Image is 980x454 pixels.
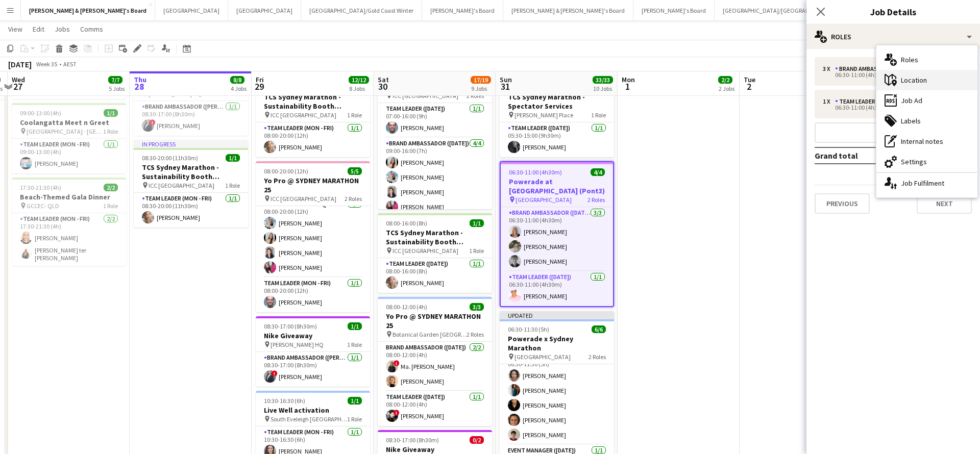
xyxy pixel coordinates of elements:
app-card-role: Team Leader (Mon - Fri)2/217:30-21:30 (4h)[PERSON_NAME][PERSON_NAME] ter [PERSON_NAME] [12,213,126,266]
h3: Coolangatta Meet n Greet [12,118,126,127]
span: 17:30-21:30 (4h) [20,184,61,191]
span: 1 Role [225,182,240,189]
span: 30 [376,81,389,92]
span: Week 35 [34,60,59,68]
span: 1/1 [348,397,362,405]
span: 08:30-17:00 (8h30m) [264,322,317,330]
span: 7/7 [108,76,122,84]
app-card-role: Brand Ambassador ([PERSON_NAME])1/108:30-17:00 (8h30m)![PERSON_NAME] [256,352,370,387]
span: 09:00-13:00 (4h) [20,109,61,117]
button: Previous [815,193,870,214]
div: 8 Jobs [349,85,369,92]
span: 28 [132,81,146,92]
span: 1/1 [104,109,118,117]
span: 2/2 [718,76,732,84]
span: Jobs [55,24,70,34]
div: Location [876,70,977,90]
span: [PERSON_NAME] HQ [271,341,324,348]
h3: Yo Pro @ SYDNEY MARATHON 25 [256,176,370,194]
h3: Beach-Themed Gala Dinner [12,192,126,201]
a: Comms [76,22,107,36]
span: 1 Role [347,111,362,119]
span: 1 Role [103,128,118,135]
div: Brand Ambassador ([DATE]) [835,65,923,72]
div: 06:30-11:00 (4h30m)4/4Powerade at [GEOGRAPHIC_DATA] (Pont3) [GEOGRAPHIC_DATA]2 RolesBrand Ambassa... [500,161,614,307]
div: 3 x [823,65,835,72]
app-job-card: 08:00-12:00 (4h)3/3Yo Pro @ SYDNEY MARATHON 25 Botanical Garden [GEOGRAPHIC_DATA]2 RolesBrand Amb... [378,297,492,426]
span: 1/1 [470,219,484,227]
app-card-role: Brand Ambassador ([DATE])2/208:00-12:00 (4h)!Ma. [PERSON_NAME][PERSON_NAME] [378,342,492,391]
span: 5/5 [348,167,362,175]
button: [GEOGRAPHIC_DATA]/Gold Coast Winter [301,1,422,20]
button: Next [917,193,972,214]
span: ! [272,370,278,376]
span: 0/2 [470,436,484,444]
app-job-card: 09:00-13:00 (4h)1/1Coolangatta Meet n Greet [GEOGRAPHIC_DATA] - [GEOGRAPHIC_DATA]1 RoleTeam Leade... [12,103,126,173]
span: 8/8 [230,76,244,84]
span: ! [394,410,400,416]
span: 12/12 [349,76,369,84]
span: 6/6 [592,325,606,333]
span: Comms [80,24,103,34]
app-job-card: 07:00-16:00 (9h)5/5Yo Pro @ SYDNEY MARATHON 25 ICC [GEOGRAPHIC_DATA]2 RolesTeam Leader ([DATE])1/... [378,58,492,209]
td: Grand total [815,147,912,164]
app-card-role: Team Leader ([DATE])1/105:30-15:00 (9h30m)[PERSON_NAME] [500,122,614,157]
span: 06:30-11:30 (5h) [508,325,549,333]
span: 1/1 [348,322,362,330]
span: Tue [744,75,755,84]
h3: Nike Giveaway [256,331,370,340]
app-card-role: Team Leader (Mon - Fri)1/108:00-20:00 (12h)[PERSON_NAME] [256,122,370,157]
app-job-card: 17:30-21:30 (4h)2/2Beach-Themed Gala Dinner GCCEC- QLD1 RoleTeam Leader (Mon - Fri)2/217:30-21:30... [12,178,126,266]
span: 1/1 [226,154,240,162]
span: 2 Roles [345,195,362,203]
app-card-role: Team Leader (Mon - Fri)1/108:00-20:00 (12h)[PERSON_NAME] [256,278,370,312]
h3: TCS Sydney Marathon - Spectator Services [500,92,614,111]
span: 08:00-12:00 (4h) [386,303,427,311]
span: Sat [378,75,389,84]
span: [GEOGRAPHIC_DATA] [514,353,571,361]
div: AEST [63,60,77,68]
a: View [4,22,27,36]
app-card-role: Brand Ambassador ([DATE])5/506:30-11:30 (5h)[PERSON_NAME][PERSON_NAME][PERSON_NAME][PERSON_NAME][... [500,351,614,445]
div: 08:30-17:00 (8h30m)1/1Nike Giveaway [PERSON_NAME] HQ1 RoleBrand Ambassador ([PERSON_NAME])1/108:3... [134,65,248,136]
app-card-role: Brand Ambassador ([PERSON_NAME])4/408:00-20:00 (12h)[PERSON_NAME][PERSON_NAME][PERSON_NAME][PERSO... [256,198,370,278]
span: 1 Role [469,247,484,255]
span: 08:00-20:00 (12h) [264,167,308,175]
app-job-card: 08:30-17:00 (8h30m)1/1Nike Giveaway [PERSON_NAME] HQ1 RoleBrand Ambassador ([PERSON_NAME])1/108:3... [256,316,370,387]
app-card-role: Team Leader ([DATE])1/106:30-11:00 (4h30m)[PERSON_NAME] [501,271,613,306]
span: ICC [GEOGRAPHIC_DATA] [393,247,458,255]
a: Edit [29,22,48,36]
div: 06:30-11:00 (4h30m) [823,72,953,78]
div: 4 Jobs [231,85,247,92]
span: South Eveleigh [GEOGRAPHIC_DATA] [271,415,347,423]
button: [GEOGRAPHIC_DATA]/[GEOGRAPHIC_DATA] [715,1,846,20]
div: Internal notes [876,131,977,152]
h3: Live Well activation [256,406,370,415]
div: Settings [876,152,977,172]
app-card-role: Team Leader ([DATE])1/108:00-16:00 (8h)[PERSON_NAME] [378,258,492,293]
span: 27 [10,81,25,92]
button: [PERSON_NAME] & [PERSON_NAME]'s Board [21,1,155,20]
div: 9 Jobs [471,85,491,92]
button: [PERSON_NAME]'s Board [633,1,715,20]
app-job-card: 08:00-20:00 (12h)5/5Yo Pro @ SYDNEY MARATHON 25 ICC [GEOGRAPHIC_DATA]2 RolesBrand Ambassador ([PE... [256,161,370,312]
div: In progress08:30-20:00 (11h30m)1/1TCS Sydney Marathon - Sustainability Booth Support ICC [GEOGRAP... [134,140,248,228]
app-card-role: Team Leader ([DATE])1/108:00-12:00 (4h)![PERSON_NAME] [378,391,492,426]
span: Thu [134,75,146,84]
div: Job Ad [876,90,977,111]
span: 17/19 [471,76,491,84]
span: [GEOGRAPHIC_DATA] - [GEOGRAPHIC_DATA] [27,128,103,135]
span: ! [394,360,400,366]
span: Edit [33,24,44,34]
app-job-card: 05:30-15:00 (9h30m)1/1TCS Sydney Marathon - Spectator Services [PERSON_NAME] Place1 RoleTeam Lead... [500,78,614,157]
div: 2 Jobs [719,85,734,92]
app-card-role: Team Leader ([DATE])1/107:00-16:00 (9h)[PERSON_NAME] [378,103,492,138]
div: 1 x [823,98,835,105]
h3: Yo Pro @ SYDNEY MARATHON 25 [378,312,492,330]
span: 4/4 [591,168,605,176]
span: ! [150,119,156,125]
